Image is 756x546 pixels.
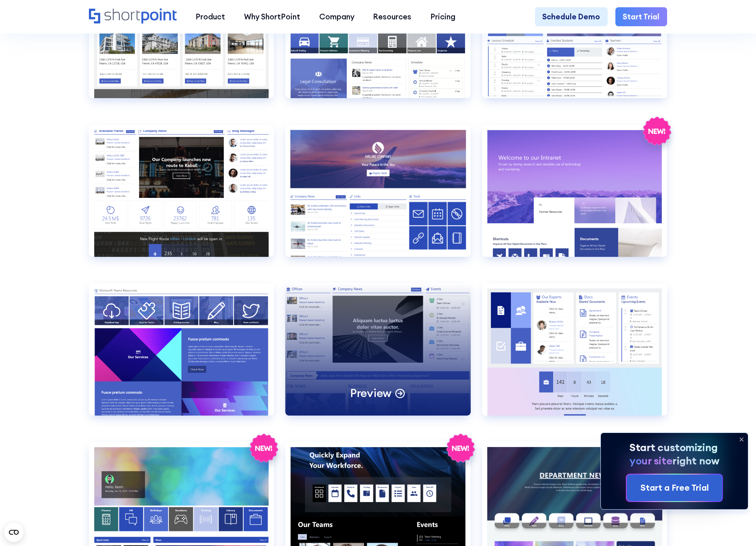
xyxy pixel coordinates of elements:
[640,481,709,494] div: Start a Free Trial
[482,125,667,272] a: Enterprise 1
[421,7,465,26] a: Pricing
[535,7,608,26] a: Schedule Demo
[285,125,470,272] a: Employees Directory 4
[350,386,392,400] p: Preview
[196,11,225,22] div: Product
[716,507,756,546] iframe: Chat Widget
[244,11,300,22] div: Why ShortPoint
[89,8,177,25] a: Home
[364,7,421,26] a: Resources
[186,7,235,26] a: Product
[373,11,411,22] div: Resources
[430,11,455,22] div: Pricing
[615,7,667,26] a: Start Trial
[482,283,667,430] a: HR 3
[310,7,364,26] a: Company
[319,11,354,22] div: Company
[285,283,470,430] a: HR 2Preview
[627,475,722,501] a: Start a Free Trial
[89,125,274,272] a: Employees Directory 3
[89,283,274,430] a: HR 1
[4,523,23,542] button: Open CMP widget
[234,7,310,26] a: Why ShortPoint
